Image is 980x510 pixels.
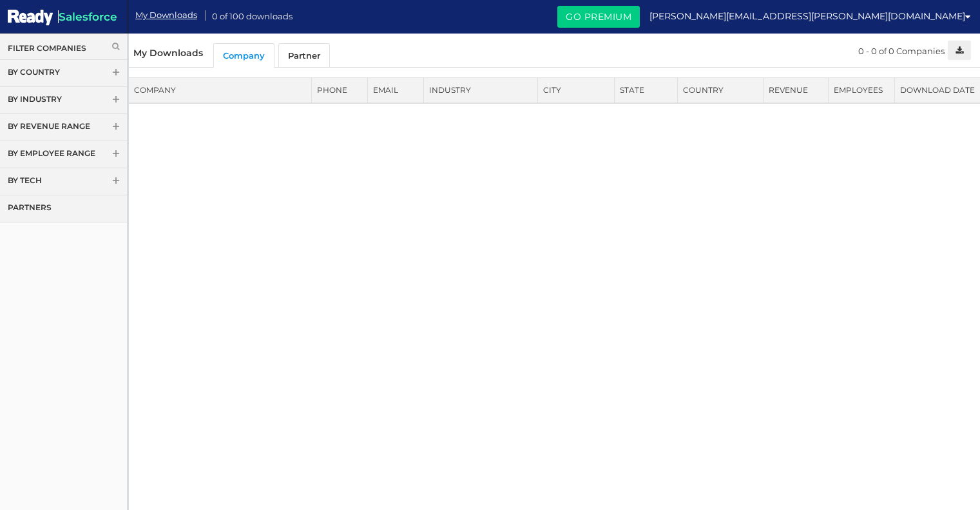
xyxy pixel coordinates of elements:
[129,78,311,103] th: Company
[855,34,948,57] div: 0 - 0 of 0 Companies
[212,8,293,23] span: 0 of 100 downloads
[615,78,678,103] th: State
[678,78,764,103] th: Country
[311,78,367,103] th: Phone
[8,43,119,54] a: Filter Companies
[368,78,424,103] th: Email
[537,78,614,103] th: City
[424,78,537,103] th: Industry
[213,43,274,68] a: Company
[135,9,197,21] a: My Downloads
[649,6,970,26] a: [PERSON_NAME][EMAIL_ADDRESS][PERSON_NAME][DOMAIN_NAME]
[58,10,117,23] span: Salesforce
[278,43,330,68] a: Partner
[133,47,203,59] span: My Downloads
[828,78,894,103] th: Employees
[557,6,640,28] a: Go Premium
[8,8,53,28] img: Salesforce Ready
[764,78,828,103] th: Revenue
[894,78,980,103] th: Download Date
